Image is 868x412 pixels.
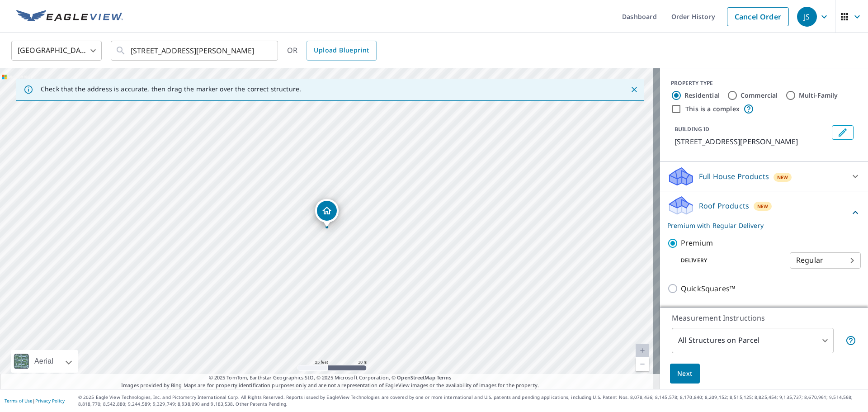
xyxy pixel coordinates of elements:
label: Commercial [741,91,778,100]
div: All Structures on Parcel [672,328,834,353]
label: Multi-Family [799,91,838,100]
p: © 2025 Eagle View Technologies, Inc. and Pictometry International Corp. All Rights Reserved. Repo... [78,394,863,407]
div: PROPERTY TYPE [671,79,857,87]
div: Roof ProductsNewPremium with Regular Delivery [667,195,861,230]
p: [STREET_ADDRESS][PERSON_NAME] [675,136,828,147]
p: Measurement Instructions [672,313,856,323]
a: Current Level 20, Zoom In Disabled [636,344,649,357]
label: This is a complex [685,104,740,114]
p: Delivery [667,256,790,265]
span: Next [677,368,693,379]
a: Current Level 20, Zoom Out [636,357,649,371]
input: Search by address or latitude-longitude [131,38,259,63]
a: Cancel Order [727,7,789,26]
div: Aerial [32,350,56,373]
a: Terms [437,374,452,381]
button: Edit building 1 [832,125,854,140]
button: Next [670,364,700,384]
div: JS [797,7,817,27]
span: New [757,203,769,210]
div: Aerial [11,350,78,373]
p: Full House Products [699,171,769,182]
div: Regular [790,248,861,273]
img: EV Logo [16,10,123,24]
a: Privacy Policy [35,398,65,404]
label: Residential [684,91,720,100]
span: Your report will include each building or structure inside the parcel boundary. In some cases, du... [845,335,856,346]
p: QuickSquares™ [681,283,735,294]
span: New [777,174,788,181]
a: Terms of Use [5,398,33,404]
p: BUILDING ID [675,125,709,133]
div: Full House ProductsNew [667,166,861,187]
div: Dropped pin, building 1, Residential property, 6621 Waterman Ave Saint Louis, MO 63130 [315,199,339,227]
div: OR [287,41,377,61]
p: Premium with Regular Delivery [667,221,850,230]
p: Premium [681,237,713,249]
a: Upload Blueprint [307,41,376,61]
p: Check that the address is accurate, then drag the marker over the correct structure. [41,85,301,93]
span: Upload Blueprint [314,45,369,56]
a: OpenStreetMap [397,374,435,381]
span: © 2025 TomTom, Earthstar Geographics SIO, © 2025 Microsoft Corporation, © [209,374,452,382]
div: [GEOGRAPHIC_DATA] [11,38,102,63]
p: | [5,398,65,403]
p: Roof Products [699,200,749,211]
button: Close [628,84,640,95]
